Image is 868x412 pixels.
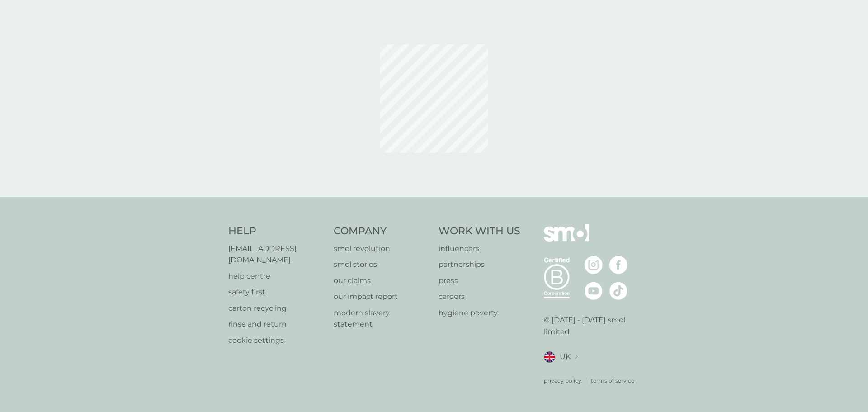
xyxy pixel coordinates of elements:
[439,291,520,303] a: careers
[439,275,520,287] a: press
[228,243,325,266] a: [EMAIL_ADDRESS][DOMAIN_NAME]
[334,243,430,255] a: smol revolution
[439,243,520,255] a: influencers
[544,224,589,255] img: smol
[228,335,325,346] a: cookie settings
[609,256,627,274] img: visit the smol Facebook page
[544,376,581,385] a: privacy policy
[334,259,430,270] a: smol stories
[575,355,578,360] img: select a new location
[544,351,555,363] img: UK flag
[585,256,603,274] img: visit the smol Instagram page
[334,307,430,330] a: modern slavery statement
[439,224,520,238] h4: Work With Us
[228,318,325,330] a: rinse and return
[544,314,640,337] p: © [DATE] - [DATE] smol limited
[609,282,627,300] img: visit the smol Tiktok page
[228,224,325,238] h4: Help
[228,286,325,298] a: safety first
[334,291,430,303] a: our impact report
[439,307,520,319] a: hygiene poverty
[585,282,603,300] img: visit the smol Youtube page
[560,351,571,363] span: UK
[591,376,634,385] a: terms of service
[334,275,430,287] a: our claims
[334,224,430,238] h4: Company
[228,303,325,314] a: carton recycling
[439,259,520,270] a: partnerships
[228,270,325,282] a: help centre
